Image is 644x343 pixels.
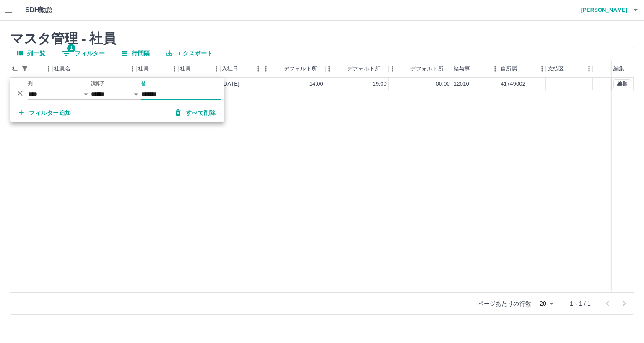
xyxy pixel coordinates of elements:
[546,60,593,78] div: 支払区分コード
[19,63,31,75] div: 1件のフィルターを適用中
[141,81,146,87] label: 値
[70,63,82,75] button: ソート
[160,47,219,60] button: エクスポート
[373,80,387,88] div: 19:00
[452,60,499,78] div: 給与事業所コード
[67,44,75,52] span: 1
[136,60,178,78] div: 社員区分
[10,47,52,60] button: 列選択
[180,60,198,78] div: 社員区分コード
[28,81,33,87] label: 列
[571,63,583,75] button: ソート
[454,80,469,88] div: 12010
[115,47,156,60] button: 行間隔
[19,63,31,75] button: フィルター表示
[613,79,631,88] button: 編集
[436,80,450,88] div: 00:00
[335,63,347,75] button: ソート
[477,63,489,75] button: ソート
[501,60,524,78] div: 自所属契約コード
[168,62,181,75] button: メニュー
[489,62,501,75] button: メニュー
[570,299,591,308] p: 1～1 / 1
[10,78,224,122] div: フィルター表示
[156,63,168,75] button: ソート
[536,62,548,75] button: メニュー
[55,47,112,60] button: フィルター表示
[91,81,104,87] label: 演算子
[12,60,19,78] div: 社員番号
[12,105,78,120] button: フィルター追加
[222,60,238,78] div: 入社日
[284,60,324,78] div: デフォルト所定開始時刻
[262,60,325,78] div: デフォルト所定開始時刻
[325,60,389,78] div: デフォルト所定終業時刻
[347,60,387,78] div: デフォルト所定終業時刻
[410,60,450,78] div: デフォルト所定休憩時間
[42,62,55,75] button: メニュー
[389,60,452,78] div: デフォルト所定休憩時間
[220,60,262,78] div: 入社日
[272,63,284,75] button: ソート
[169,105,223,120] button: すべて削除
[178,60,220,78] div: 社員区分コード
[138,60,156,78] div: 社員区分
[478,299,533,308] p: ページあたりの行数:
[238,63,250,75] button: ソート
[613,60,624,78] div: 編集
[309,80,323,88] div: 14:00
[499,60,546,78] div: 自所属契約コード
[222,80,239,88] div: [DATE]
[583,62,595,75] button: メニュー
[10,60,52,78] div: 社員番号
[399,63,410,75] button: ソート
[31,63,42,75] button: ソート
[54,60,70,78] div: 社員名
[612,60,634,78] div: 編集
[10,31,634,47] h2: マスタ管理 - 社員
[536,298,556,310] div: 20
[52,60,136,78] div: 社員名
[198,63,210,75] button: ソート
[252,62,265,75] button: メニュー
[210,62,223,75] button: メニュー
[454,60,477,78] div: 給与事業所コード
[126,62,139,75] button: メニュー
[14,87,26,99] button: 削除
[524,63,536,75] button: ソート
[501,80,525,88] div: 41749002
[548,60,571,78] div: 支払区分コード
